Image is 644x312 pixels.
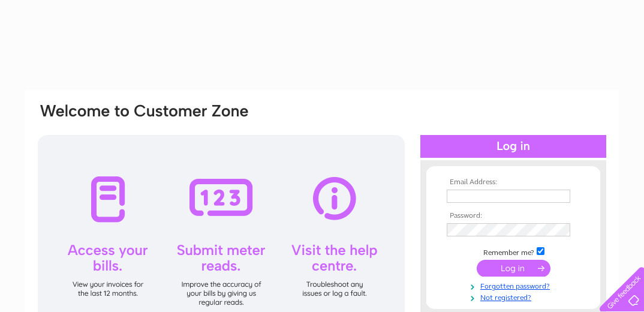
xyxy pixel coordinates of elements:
input: Submit [477,260,550,277]
th: Email Address: [444,178,583,187]
td: Remember me? [444,245,583,257]
a: Forgotten password? [447,280,583,291]
th: Password: [444,212,583,220]
a: Not registered? [447,291,583,302]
